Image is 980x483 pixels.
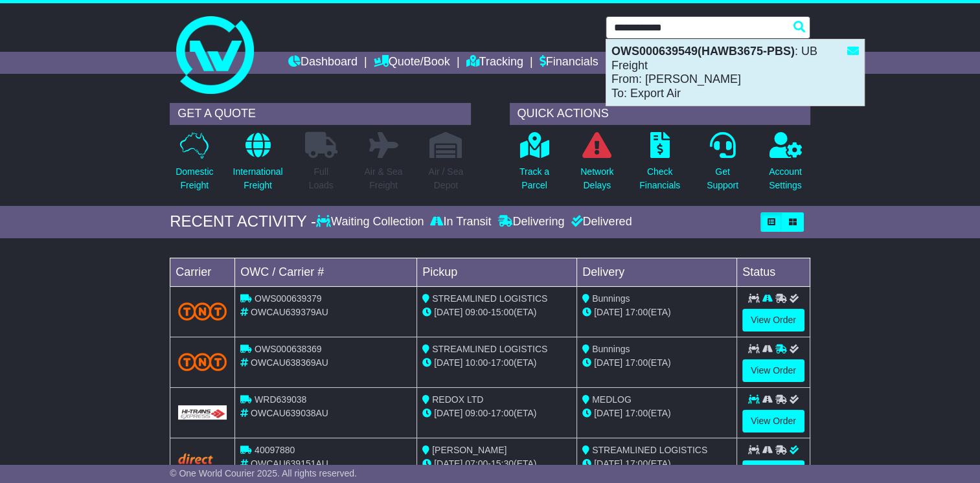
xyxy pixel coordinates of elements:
[434,458,462,469] span: [DATE]
[255,293,322,304] span: OWS000639379
[582,306,731,319] div: (ETA)
[491,357,514,368] span: 17:00
[625,408,648,418] span: 17:00
[233,165,282,192] p: International Freight
[255,394,306,405] span: WRD639038
[288,52,358,74] a: Dashboard
[707,165,738,192] p: Get Support
[491,408,514,418] span: 17:00
[594,408,622,418] span: [DATE]
[577,258,737,286] td: Delivery
[742,309,804,331] a: View Order
[422,356,571,370] div: - (ETA)
[582,356,731,370] div: (ETA)
[374,52,450,74] a: Quote/Book
[742,460,804,483] a: View Order
[510,103,810,125] div: QUICK ACTIONS
[582,407,731,420] div: (ETA)
[417,258,577,286] td: Pickup
[625,307,648,317] span: 17:00
[434,307,462,317] span: [DATE]
[170,212,316,231] div: RECENT ACTIVITY -
[567,215,632,229] div: Delivered
[170,258,235,286] td: Carrier
[432,344,547,354] span: STREAMLINED LOGISTICS
[639,131,681,199] a: CheckFinancials
[422,457,571,471] div: - (ETA)
[465,458,488,469] span: 07:00
[251,357,328,368] span: OWCAU638369AU
[465,408,488,418] span: 09:00
[255,344,322,354] span: OWS000638369
[170,103,470,125] div: GET A QUOTE
[178,302,227,320] img: TNT_Domestic.png
[432,293,547,304] span: STREAMLINED LOGISTICS
[178,405,227,420] img: GetCarrierServiceLogo
[465,307,488,317] span: 09:00
[592,344,630,354] span: Bunnings
[742,359,804,382] a: View Order
[592,445,707,455] span: STREAMLINED LOGISTICS
[625,458,648,469] span: 17:00
[235,258,417,286] td: OWC / Carrier #
[422,407,571,420] div: - (ETA)
[465,357,488,368] span: 10:00
[540,52,598,74] a: Financials
[625,357,648,368] span: 17:00
[178,453,227,473] img: Direct.png
[434,408,462,418] span: [DATE]
[255,445,295,455] span: 40097880
[364,165,402,192] p: Air & Sea Freight
[170,468,357,478] span: © One World Courier 2025. All rights reserved.
[611,45,795,58] strong: OWS000639549(HAWB3675-PBS)
[251,458,328,469] span: OWCAU639151AU
[582,457,731,471] div: (ETA)
[594,307,622,317] span: [DATE]
[580,165,613,192] p: Network Delays
[428,165,463,192] p: Air / Sea Depot
[639,165,680,192] p: Check Financials
[491,307,514,317] span: 15:00
[769,165,802,192] p: Account Settings
[768,131,803,199] a: AccountSettings
[706,131,739,199] a: GetSupport
[432,445,507,455] span: [PERSON_NAME]
[519,165,549,192] p: Track a Parcel
[580,131,614,199] a: NetworkDelays
[594,458,622,469] span: [DATE]
[434,357,462,368] span: [DATE]
[305,165,337,192] p: Full Loads
[251,307,328,317] span: OWCAU639379AU
[592,293,630,304] span: Bunnings
[737,258,810,286] td: Status
[592,394,632,405] span: MEDLOG
[432,394,483,405] span: REDOX LTD
[742,410,804,432] a: View Order
[175,131,214,199] a: DomesticFreight
[491,458,514,469] span: 15:30
[494,215,567,229] div: Delivering
[422,306,571,319] div: - (ETA)
[316,215,427,229] div: Waiting Collection
[427,215,494,229] div: In Transit
[176,165,213,192] p: Domestic Freight
[178,353,227,370] img: TNT_Domestic.png
[606,39,864,106] div: : UB Freight From: [PERSON_NAME] To: Export Air
[519,131,550,199] a: Track aParcel
[594,357,622,368] span: [DATE]
[251,408,328,418] span: OWCAU639038AU
[232,131,283,199] a: InternationalFreight
[466,52,523,74] a: Tracking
